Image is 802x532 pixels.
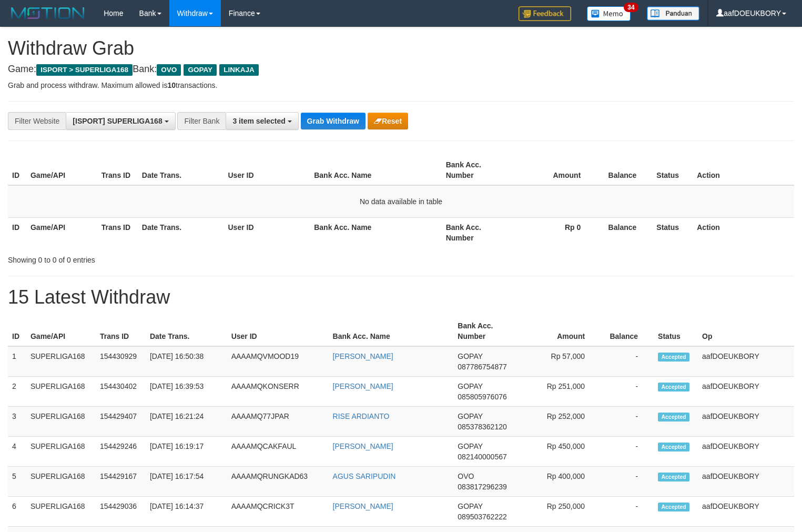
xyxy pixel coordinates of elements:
[66,112,175,130] button: [ISPORT] SUPERLIGA168
[698,346,794,377] td: aafDOEUKBORY
[146,377,227,407] td: [DATE] 16:39:53
[310,217,442,247] th: Bank Acc. Name
[157,64,181,76] span: OVO
[227,467,329,497] td: AAAAMQRUNGKAD63
[333,382,393,390] a: [PERSON_NAME]
[26,316,96,346] th: Game/API
[442,155,513,185] th: Bank Acc. Number
[458,453,506,461] span: Copy 082140000567 to clipboard
[26,155,97,185] th: Game/API
[458,442,482,450] span: GOPAY
[26,437,96,467] td: SUPERLIGA168
[26,377,96,407] td: SUPERLIGA168
[698,437,794,467] td: aafDOEUKBORY
[596,155,652,185] th: Balance
[333,412,390,420] a: RISE ARDIANTO
[227,346,329,377] td: AAAAMQVMOOD19
[8,217,26,247] th: ID
[521,346,601,377] td: Rp 57,000
[96,316,146,346] th: Trans ID
[601,497,654,527] td: -
[232,117,285,125] span: 3 item selected
[521,316,601,346] th: Amount
[333,352,393,360] a: [PERSON_NAME]
[698,407,794,437] td: aafDOEUKBORY
[329,316,454,346] th: Bank Acc. Name
[184,64,217,76] span: GOPAY
[458,393,506,401] span: Copy 085805976076 to clipboard
[8,407,26,437] td: 3
[624,3,638,12] span: 34
[146,316,227,346] th: Date Trans.
[227,407,329,437] td: AAAAMQ77JPAR
[96,497,146,527] td: 154429036
[96,467,146,497] td: 154429167
[8,316,26,346] th: ID
[601,346,654,377] td: -
[8,5,88,21] img: MOTION_logo.png
[8,38,794,59] h1: Withdraw Grab
[521,437,601,467] td: Rp 450,000
[73,117,162,125] span: [ISPORT] SUPERLIGA168
[227,316,329,346] th: User ID
[227,377,329,407] td: AAAAMQKONSERR
[96,377,146,407] td: 154430402
[658,473,689,481] span: Accepted
[458,423,506,431] span: Copy 085378362120 to clipboard
[333,472,396,480] a: AGUS SARIPUDIN
[224,155,310,185] th: User ID
[587,6,631,21] img: Button%20Memo.svg
[224,217,310,247] th: User ID
[698,316,794,346] th: Op
[458,513,506,521] span: Copy 089503762222 to clipboard
[521,377,601,407] td: Rp 251,000
[26,497,96,527] td: SUPERLIGA168
[96,407,146,437] td: 154429407
[654,316,698,346] th: Status
[521,407,601,437] td: Rp 252,000
[513,155,597,185] th: Amount
[601,437,654,467] td: -
[26,346,96,377] td: SUPERLIGA168
[458,412,482,420] span: GOPAY
[601,316,654,346] th: Balance
[26,217,97,247] th: Game/API
[698,497,794,527] td: aafDOEUKBORY
[146,437,227,467] td: [DATE] 16:19:17
[8,287,794,308] h1: 15 Latest Withdraw
[652,155,693,185] th: Status
[8,112,66,130] div: Filter Website
[177,112,226,130] div: Filter Bank
[658,353,689,362] span: Accepted
[333,502,393,510] a: [PERSON_NAME]
[8,64,794,75] h4: Game: Bank:
[96,437,146,467] td: 154429246
[521,467,601,497] td: Rp 400,000
[8,250,326,265] div: Showing 0 to 0 of 0 entries
[97,155,138,185] th: Trans ID
[146,497,227,527] td: [DATE] 16:14:37
[138,155,224,185] th: Date Trans.
[226,112,298,130] button: 3 item selected
[8,377,26,407] td: 2
[513,217,597,247] th: Rp 0
[333,442,393,450] a: [PERSON_NAME]
[458,472,474,480] span: OVO
[601,407,654,437] td: -
[8,185,794,218] td: No data available in table
[658,383,689,392] span: Accepted
[8,155,26,185] th: ID
[146,467,227,497] td: [DATE] 16:17:54
[458,483,506,491] span: Copy 083817296239 to clipboard
[658,443,689,451] span: Accepted
[8,467,26,497] td: 5
[519,6,571,21] img: Feedback.jpg
[647,6,699,21] img: panduan.png
[693,217,794,247] th: Action
[368,113,408,129] button: Reset
[458,502,482,510] span: GOPAY
[26,407,96,437] td: SUPERLIGA168
[8,346,26,377] td: 1
[138,217,224,247] th: Date Trans.
[693,155,794,185] th: Action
